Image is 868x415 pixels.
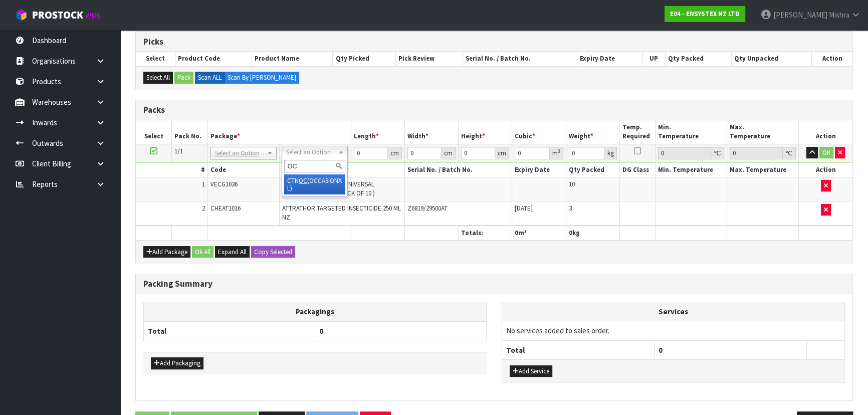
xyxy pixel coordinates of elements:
[192,246,213,258] button: Ok All
[732,52,812,66] th: Qty Unpacked
[175,52,252,66] th: Product Code
[811,52,852,66] th: Action
[172,120,208,144] th: Pack No.
[665,52,731,66] th: Qty Packed
[566,226,619,240] th: kg
[282,204,401,222] span: ATTRATHOR TARGETED INSECTICIDE 250 ML NZ
[136,163,207,177] th: #
[550,147,563,159] div: m
[143,37,845,47] h3: Picks
[656,120,727,144] th: Min. Temperature
[665,6,745,22] a: E04 - ENSYSTEX NZ LTD
[218,248,247,256] span: Expand All
[252,52,333,66] th: Product Name
[512,163,566,177] th: Expiry Date
[404,163,512,177] th: Serial No. / Batch No.
[174,147,183,155] span: 1/1
[442,147,456,159] div: cm
[495,147,509,159] div: cm
[299,176,307,185] em: OC
[510,365,552,377] button: Add Service
[566,163,619,177] th: Qty Packed
[502,340,655,359] th: Total
[251,246,295,258] button: Copy Selected
[727,120,799,144] th: Max. Temperature
[459,120,512,144] th: Height
[143,72,173,84] button: Select All
[512,226,566,240] th: m³
[799,120,852,144] th: Action
[195,72,225,84] label: Scan ALL
[286,146,334,158] span: Select an Option
[215,147,263,159] span: Select an Option
[143,105,845,115] h3: Packs
[136,120,172,144] th: Select
[144,302,487,321] th: Packagings
[144,321,315,341] th: Total
[783,147,796,159] div: ℃
[225,72,299,84] label: Scan By [PERSON_NAME]
[459,226,512,240] th: Totals:
[569,229,572,237] span: 0
[819,147,833,159] button: OK
[515,229,518,237] span: 0
[202,204,205,213] span: 2
[502,302,844,321] th: Services
[143,279,845,289] h3: Packing Summary
[404,120,458,144] th: Width
[829,10,849,20] span: Mishra
[515,204,533,213] span: [DATE]
[512,120,566,144] th: Cubic
[558,148,560,154] sup: 3
[143,246,190,258] button: Add Package
[659,345,663,355] span: 0
[151,357,203,369] button: Add Packaging
[207,120,351,144] th: Package
[388,147,402,159] div: cm
[396,52,463,66] th: Pick Review
[569,204,572,213] span: 3
[174,72,193,84] button: Pack
[15,9,28,21] img: cube-alt.png
[202,180,205,188] span: 1
[351,120,404,144] th: Length
[569,180,575,188] span: 10
[319,326,323,336] span: 0
[711,147,724,159] div: ℃
[502,321,844,340] td: No services added to sales order.
[605,147,617,159] div: kg
[85,11,101,21] small: WMS
[619,163,656,177] th: DG Class
[773,10,827,20] span: [PERSON_NAME]
[279,163,404,177] th: Name
[210,204,241,213] span: CHEAT1016
[656,163,727,177] th: Min. Temperature
[727,163,799,177] th: Max. Temperature
[799,163,852,177] th: Action
[619,120,656,144] th: Temp. Required
[210,180,238,188] span: VECG1036
[577,52,642,66] th: Expiry Date
[207,163,279,177] th: Code
[215,246,250,258] button: Expand All
[642,52,665,66] th: UP
[463,52,577,66] th: Serial No. / Batch No.
[136,52,175,66] th: Select
[670,10,740,18] strong: E04 - ENSYSTEX NZ LTD
[32,9,83,22] span: ProStock
[333,52,396,66] th: Qty Picked
[407,204,448,213] span: Z6819/29500AT
[566,120,619,144] th: Weight
[284,174,345,194] li: CTN (OCCASIONAL)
